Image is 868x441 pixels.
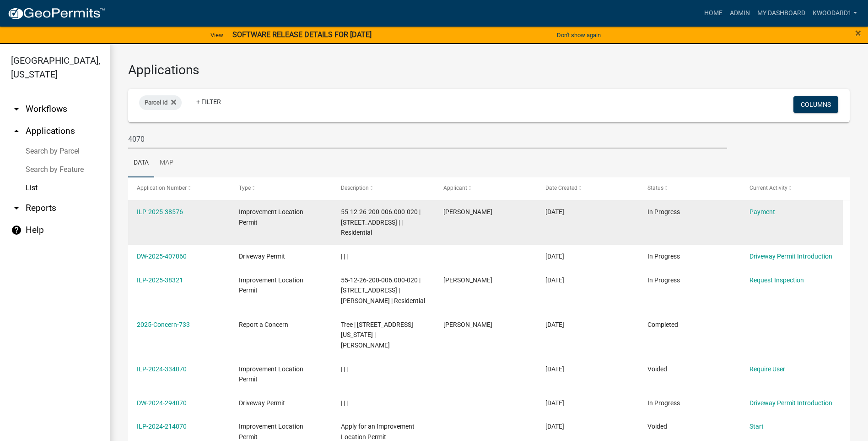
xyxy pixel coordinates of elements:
[434,177,536,199] datatable-header-cell: Applicant
[137,276,183,284] a: ILP-2025-38321
[137,253,187,260] a: DW-2025-407060
[647,185,663,191] span: Status
[11,203,22,214] i: arrow_drop_down
[11,225,22,236] i: help
[128,130,727,149] input: Search for applications
[189,94,228,110] a: + Filter
[545,321,564,328] span: 01/24/2025
[239,321,288,328] span: Report a Concern
[545,276,564,284] span: 03/31/2025
[128,149,154,178] a: Data
[545,185,577,191] span: Date Created
[749,423,764,430] a: Start
[232,30,372,39] strong: SOFTWARE RELEASE DETAILS FOR [DATE]
[137,399,187,407] a: DW-2024-294070
[239,185,251,191] span: Type
[647,321,678,328] span: Completed
[701,5,726,22] a: Home
[145,99,167,106] span: Parcel Id
[239,365,303,383] span: Improvement Location Permit
[545,365,564,373] span: 11/10/2024
[726,5,754,22] a: Admin
[332,177,434,199] datatable-header-cell: Description
[647,365,667,373] span: Voided
[749,208,775,215] a: Payment
[443,321,492,328] span: Zachary VanBibber
[341,423,415,441] span: Apply for an Improvement Location Permit
[239,208,303,226] span: Improvement Location Permit
[443,276,492,284] span: tinashe viriri
[341,321,413,349] span: Tree | 4070 Washington Dr | Joseph Greiner
[749,365,785,373] a: Require User
[11,126,22,137] i: arrow_drop_up
[239,423,303,441] span: Improvement Location Permit
[341,276,425,305] span: 55-12-26-200-006.000-020 | 4070 S LONDON DR | tinashe viriri | Residential
[749,276,804,284] a: Request Inspection
[128,62,850,78] h3: Applications
[749,399,832,407] a: Driveway Permit Introduction
[545,399,564,407] span: 08/05/2024
[207,28,227,43] a: View
[137,365,187,373] a: ILP-2024-334070
[793,96,838,113] button: Columns
[809,5,861,22] a: kwoodard1
[341,185,369,191] span: Description
[341,208,421,237] span: 55-12-26-200-006.000-020 | 4070 S LONDON DR | | Residential
[545,208,564,215] span: 08/22/2025
[855,28,861,39] button: Close
[239,399,285,407] span: Driveway Permit
[647,399,680,407] span: In Progress
[137,423,187,430] a: ILP-2024-214070
[341,365,348,373] span: | | |
[11,104,22,115] i: arrow_drop_down
[341,253,348,260] span: | | |
[639,177,741,199] datatable-header-cell: Status
[754,5,809,22] a: My Dashboard
[443,208,492,215] span: tinashe viriri
[137,321,190,328] a: 2025-Concern-733
[128,177,230,199] datatable-header-cell: Application Number
[137,208,183,215] a: ILP-2025-38576
[545,253,564,260] span: 04/16/2025
[443,185,467,191] span: Applicant
[647,253,680,260] span: In Progress
[553,28,604,43] button: Don't show again
[230,177,332,199] datatable-header-cell: Type
[855,27,861,39] span: ×
[741,177,843,199] datatable-header-cell: Current Activity
[749,185,787,191] span: Current Activity
[647,423,667,430] span: Voided
[341,399,348,407] span: | | |
[537,177,639,199] datatable-header-cell: Date Created
[647,276,680,284] span: In Progress
[154,149,179,178] a: Map
[545,423,564,430] span: 01/23/2024
[749,253,832,260] a: Driveway Permit Introduction
[239,253,285,260] span: Driveway Permit
[239,276,303,294] span: Improvement Location Permit
[647,208,680,215] span: In Progress
[137,185,187,191] span: Application Number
